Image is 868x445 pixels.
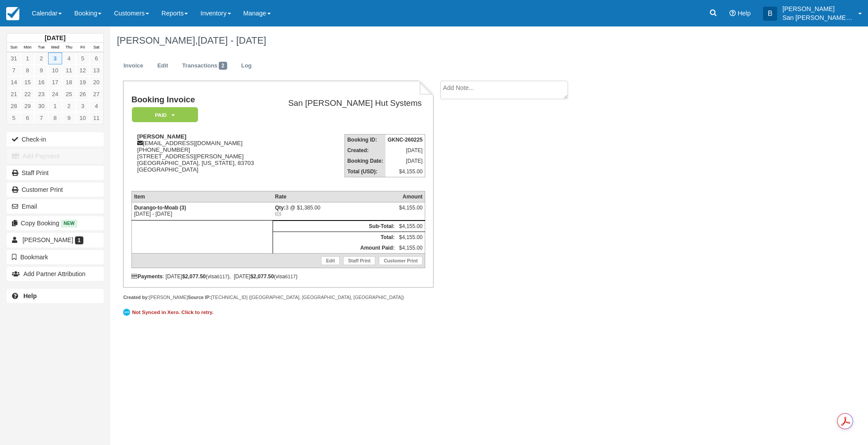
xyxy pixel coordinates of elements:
[176,57,234,75] a: Transactions2
[48,88,62,100] a: 24
[48,64,62,76] a: 10
[62,100,76,112] a: 2
[34,76,48,88] a: 16
[90,43,103,52] th: Sat
[131,133,268,184] div: [EMAIL_ADDRESS][DOMAIN_NAME] [PHONE_NUMBER] [STREET_ADDRESS][PERSON_NAME] [GEOGRAPHIC_DATA], [US_...
[151,57,175,75] a: Edit
[385,166,425,177] td: $4,155.00
[345,166,385,177] th: Total (USD):
[76,76,90,88] a: 19
[235,57,258,75] a: Log
[7,100,21,112] a: 28
[34,88,48,100] a: 23
[76,112,90,124] a: 10
[275,211,394,216] em: (())
[182,273,206,280] strong: $2,077.50
[131,273,163,280] strong: Payments
[21,64,34,76] a: 8
[321,256,340,265] a: Edit
[7,112,21,124] a: 5
[48,112,62,124] a: 8
[285,274,296,279] small: 6117
[134,205,186,211] strong: Durango-to-Moab (3)
[345,145,385,156] th: Created:
[21,88,34,100] a: 22
[34,100,48,112] a: 30
[763,7,777,21] div: B
[34,52,48,64] a: 2
[343,256,375,265] a: Staff Print
[7,199,104,213] button: Email
[397,221,425,232] td: $4,155.00
[75,236,83,244] span: 1
[7,132,104,146] button: Check-in
[48,43,62,52] th: Wed
[131,107,195,123] a: Paid
[399,205,423,218] div: $4,155.00
[7,233,104,247] a: [PERSON_NAME] 1
[76,52,90,64] a: 5
[131,202,273,220] td: [DATE] - [DATE]
[275,205,285,211] strong: Qty
[7,149,104,163] button: Add Payment
[21,100,34,112] a: 29
[62,112,76,124] a: 9
[62,64,76,76] a: 11
[273,191,397,202] th: Rate
[90,112,103,124] a: 11
[7,64,21,76] a: 7
[21,76,34,88] a: 15
[782,13,853,22] p: San [PERSON_NAME] Hut Systems
[23,292,37,299] b: Help
[251,273,274,280] strong: $2,077.50
[131,191,273,202] th: Item
[34,43,48,52] th: Tue
[48,76,62,88] a: 17
[22,236,73,243] span: [PERSON_NAME]
[90,52,103,64] a: 6
[7,289,104,303] a: Help
[379,256,423,265] a: Customer Print
[137,133,187,140] strong: [PERSON_NAME]
[90,88,103,100] a: 27
[188,295,211,300] strong: Source IP:
[345,156,385,166] th: Booking Date:
[737,10,751,17] span: Help
[388,137,423,143] strong: GKNC-260225
[117,35,755,46] h1: [PERSON_NAME],
[76,64,90,76] a: 12
[62,88,76,100] a: 25
[273,221,397,232] th: Sub-Total:
[273,232,397,243] th: Total:
[90,76,103,88] a: 20
[61,220,77,227] span: New
[7,76,21,88] a: 14
[7,216,104,230] button: Copy Booking New
[123,307,216,317] a: Not Synced in Xero. Click to retry.
[273,243,397,254] th: Amount Paid:
[397,232,425,243] td: $4,155.00
[7,43,21,52] th: Sun
[123,295,149,300] strong: Created by:
[273,202,397,220] td: 3 @ $1,385.00
[132,107,198,123] em: Paid
[217,274,228,279] small: 6117
[76,88,90,100] a: 26
[123,294,433,301] div: [PERSON_NAME] [TECHNICAL_ID] ([GEOGRAPHIC_DATA], [GEOGRAPHIC_DATA], [GEOGRAPHIC_DATA])
[90,100,103,112] a: 4
[730,10,736,16] i: Help
[21,112,34,124] a: 6
[7,166,104,180] a: Staff Print
[21,43,34,52] th: Mon
[62,52,76,64] a: 4
[397,243,425,254] td: $4,155.00
[6,7,19,20] img: checkfront-main-nav-mini-logo.png
[385,145,425,156] td: [DATE]
[76,100,90,112] a: 3
[62,43,76,52] th: Thu
[21,52,34,64] a: 1
[34,112,48,124] a: 7
[7,250,104,264] button: Bookmark
[76,43,90,52] th: Fri
[7,183,104,197] a: Customer Print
